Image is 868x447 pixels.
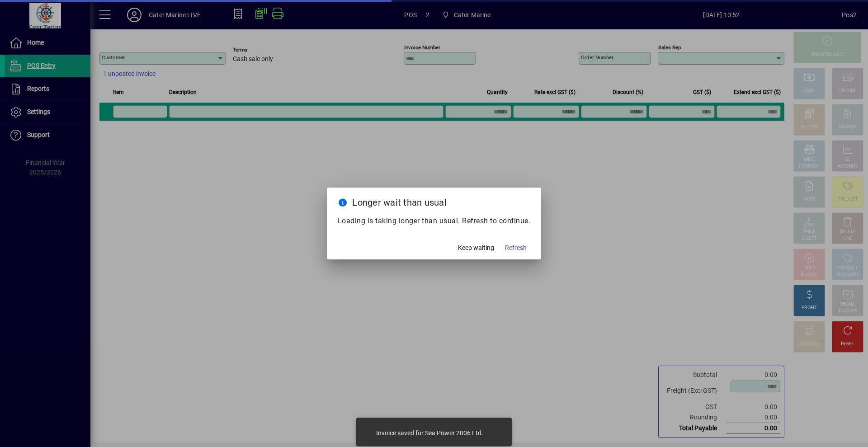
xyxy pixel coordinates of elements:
button: Refresh [501,240,530,256]
span: Refresh [505,243,527,253]
p: Loading is taking longer than usual. Refresh to continue. [338,216,531,226]
div: Invoice saved for Sea Power 2006 Ltd. [376,428,483,438]
span: Keep waiting [458,243,494,253]
button: Keep waiting [454,240,498,256]
span: Longer wait than usual [352,197,447,208]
